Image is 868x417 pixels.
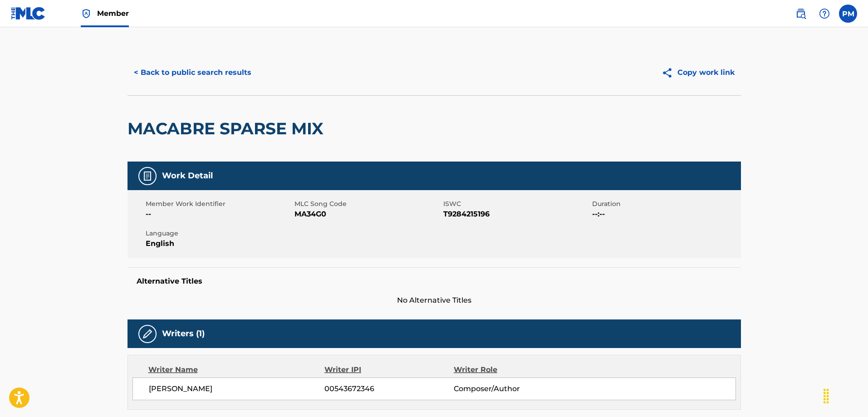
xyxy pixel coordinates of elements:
[454,364,571,375] div: Writer Role
[128,118,328,139] h2: MACABRE SPARSE MIX
[795,8,806,19] img: search
[97,8,129,19] span: Member
[823,373,868,417] iframe: Chat Widget
[146,209,292,220] span: --
[454,383,571,394] span: Composer/Author
[815,5,834,23] div: Help
[148,364,325,375] div: Writer Name
[137,277,732,286] h5: Alternative Titles
[146,199,292,209] span: Member Work Identifier
[592,209,739,220] span: --:--
[443,209,590,220] span: T9284215196
[662,67,677,78] img: Copy work link
[142,329,153,339] img: Writers
[162,329,205,339] h5: Writers (1)
[843,275,868,348] iframe: Resource Center
[81,8,92,19] img: Top Rightsholder
[294,209,441,220] span: MA34G0
[294,199,441,209] span: MLC Song Code
[11,7,46,20] img: MLC Logo
[146,238,292,249] span: English
[592,199,739,209] span: Duration
[819,383,834,410] div: Ziehen
[443,199,590,209] span: ISWC
[142,171,153,182] img: Work Detail
[655,61,741,84] button: Copy work link
[792,5,810,23] a: Public Search
[162,171,213,181] h5: Work Detail
[839,5,857,23] div: User Menu
[324,383,453,394] span: 00543672346
[823,373,868,417] div: Chat-Widget
[128,295,741,306] span: No Alternative Titles
[128,61,258,84] button: < Back to public search results
[324,364,454,375] div: Writer IPI
[146,229,292,238] span: Language
[819,8,830,19] img: help
[149,383,325,394] span: [PERSON_NAME]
